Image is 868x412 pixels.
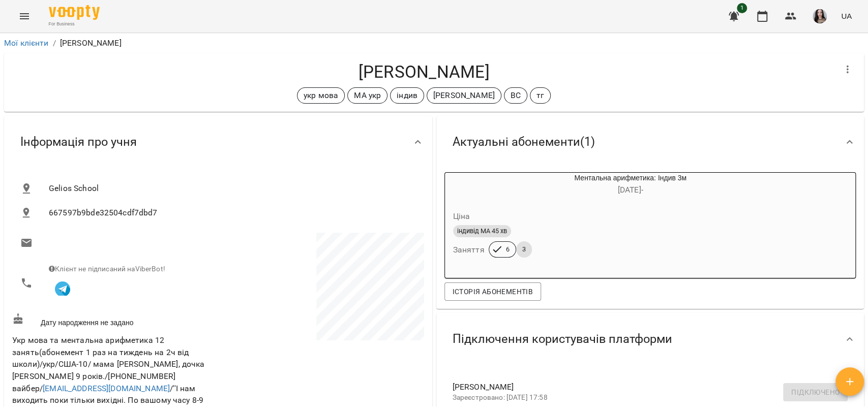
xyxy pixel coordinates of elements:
div: Інформація про учня [4,116,432,168]
span: UA [841,11,852,21]
span: індивід МА 45 хв [453,227,511,236]
h6: Заняття [453,243,485,257]
a: Мої клієнти [4,38,49,48]
span: 1 [737,3,747,13]
button: Menu [12,4,37,28]
span: Підключення користувачів платформи [453,331,672,347]
div: Актуальні абонементи(1) [436,116,864,168]
span: For Business [49,21,100,27]
a: [EMAIL_ADDRESS][DOMAIN_NAME] [43,384,170,393]
p: Зареєстровано: [DATE] 17:58 [453,393,832,403]
span: [PERSON_NAME] [453,381,832,393]
span: 3 [516,245,532,254]
span: Історія абонементів [453,286,533,298]
div: Підключення користувачів платформи [436,313,864,365]
li: / [53,37,56,49]
nav: breadcrumb [4,37,864,49]
div: Ментальна арифметика: Індив 3м [445,173,494,197]
p: [PERSON_NAME] [60,37,122,49]
h4: [PERSON_NAME] [12,61,835,82]
div: індив [390,87,424,104]
div: Дату народження не задано [10,311,218,330]
img: Voopty Logo [49,5,100,20]
span: Актуальні абонементи ( 1 ) [453,134,595,150]
button: Ментальна арифметика: Індив 3м[DATE]- Цінаіндивід МА 45 хвЗаняття63 [445,173,767,270]
span: Gelios School [49,182,416,195]
div: [PERSON_NAME] [427,87,501,104]
img: 23d2127efeede578f11da5c146792859.jpg [813,9,827,23]
span: [DATE] - [618,185,643,195]
div: тг [530,87,551,104]
p: індив [397,89,417,102]
button: Історія абонементів [444,282,541,301]
p: [PERSON_NAME] [433,89,495,102]
p: тг [536,89,544,102]
span: Клієнт не підписаний на ViberBot! [49,265,165,273]
div: укр мова [297,87,345,104]
button: UA [837,7,856,25]
p: ВС [511,89,521,102]
span: Інформація про учня [20,134,137,150]
button: Клієнт підписаний на VooptyBot [49,274,76,302]
div: Ментальна арифметика: Індив 3м [494,173,767,197]
img: Telegram [55,281,70,297]
div: ВС [504,87,527,104]
div: МА укр [347,87,387,104]
span: 667597b9bde32504cdf7dbd7 [49,207,416,219]
p: укр мова [304,89,338,102]
h6: Ціна [453,209,470,224]
p: МА укр [354,89,381,102]
span: 6 [500,245,516,254]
